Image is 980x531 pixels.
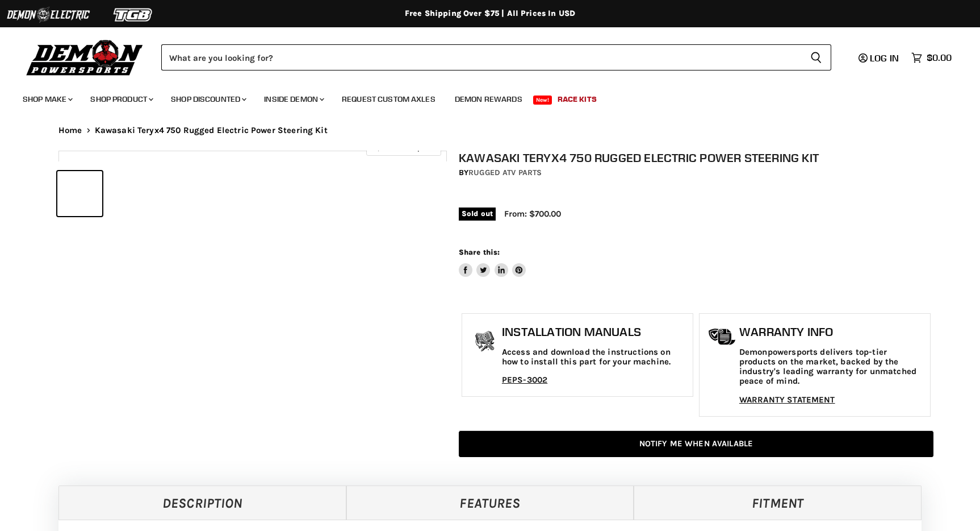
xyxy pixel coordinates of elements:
[23,37,147,77] img: Demon Powersports
[459,248,500,256] span: Share this:
[95,126,328,135] span: Kawasaki Teryx4 750 Rugged Electric Power Steering Kit
[162,88,253,111] a: Shop Discounted
[870,52,899,64] span: Log in
[634,486,922,520] a: Fitment
[459,247,526,277] aside: Share this:
[161,44,831,70] form: Product
[801,44,831,70] button: Search
[346,486,634,520] a: Features
[256,88,331,111] a: Inside Demon
[333,88,444,111] a: Request Custom Axles
[927,52,952,63] span: $0.00
[549,88,605,111] a: Race Kits
[504,209,561,219] span: From: $700.00
[853,53,906,63] a: Log in
[468,168,542,177] a: Rugged ATV Parts
[906,49,957,66] a: $0.00
[502,347,687,367] p: Access and download the instructions on how to install this part for your machine.
[372,143,435,152] span: Click to expand
[708,328,736,346] img: warranty-icon.png
[502,375,547,385] a: PEPS-3002
[36,126,944,135] nav: Breadcrumbs
[739,395,835,405] a: WARRANTY STATEMENT
[91,4,176,26] img: TGB Logo 2
[471,328,499,356] img: install_manual-icon.png
[36,9,944,19] div: Free Shipping Over $75 | All Prices In USD
[14,83,949,111] ul: Main menu
[459,208,496,220] span: Sold out
[739,325,924,339] h1: Warranty Info
[446,88,531,111] a: Demon Rewards
[459,151,933,165] h1: Kawasaki Teryx4 750 Rugged Electric Power Steering Kit
[58,486,346,520] a: Description
[14,88,79,111] a: Shop Make
[459,431,933,458] a: Notify Me When Available
[161,44,801,70] input: Search
[459,167,933,179] div: by
[57,171,102,216] button: IMAGE thumbnail
[82,88,160,111] a: Shop Product
[533,96,552,105] span: New!
[502,325,687,339] h1: Installation Manuals
[58,126,82,135] a: Home
[6,4,91,26] img: Demon Electric Logo 2
[739,347,924,387] p: Demonpowersports delivers top-tier products on the market, backed by the industry's leading warra...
